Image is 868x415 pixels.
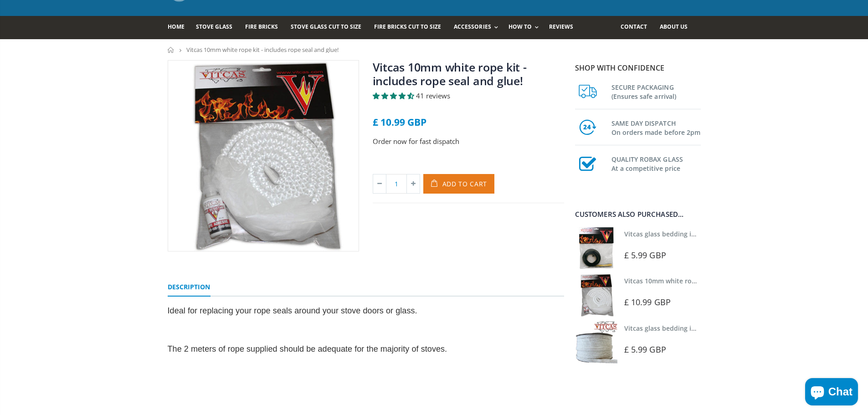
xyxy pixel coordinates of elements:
h3: SECURE PACKAGING (Ensures safe arrival) [611,81,701,101]
span: £ 10.99 GBP [624,297,671,307]
a: Reviews [549,16,580,39]
span: 4.66 stars [373,91,416,100]
a: Home [168,47,175,53]
h3: SAME DAY DISPATCH On orders made before 2pm [611,117,701,137]
span: How To [508,23,532,31]
a: Fire Bricks Cut To Size [374,16,448,39]
a: Fire Bricks [245,16,285,39]
span: Add to Cart [442,179,488,188]
span: Fire Bricks Cut To Size [374,23,441,31]
span: Accessories [454,23,491,31]
div: Customers also purchased... [575,211,701,218]
inbox-online-store-chat: Shopify online store chat [802,378,861,408]
a: Stove Glass [196,16,239,39]
a: Vitcas glass bedding in tape - 2mm x 15mm x 2 meters (White) [624,324,818,333]
span: Home [168,23,185,31]
a: Stove Glass Cut To Size [291,16,368,39]
span: Contact [621,23,647,31]
span: About us [660,23,688,31]
img: nt-kit-12mm-dia.white-fire-rope-adhesive-517-p_800x_crop_center.jpg [168,61,359,251]
img: Vitcas white rope, glue and gloves kit 10mm [575,274,617,316]
a: Vitcas 10mm white rope kit - includes rope seal and glue! [624,277,803,285]
span: Vitcas 10mm white rope kit - includes rope seal and glue! [186,46,339,54]
p: Order now for fast dispatch [373,136,564,147]
a: Vitcas 10mm white rope kit - includes rope seal and glue! [373,59,527,88]
span: Fire Bricks [245,23,278,31]
a: Home [168,16,191,39]
img: Vitcas stove glass bedding in tape [575,321,617,364]
a: About us [660,16,694,39]
a: Description [168,278,211,297]
a: Accessories [454,16,502,39]
img: Vitcas stove glass bedding in tape [575,227,617,269]
span: £ 5.99 GBP [624,344,666,355]
span: Ideal for replacing your rope seals around your stove doors or glass. [168,306,417,315]
a: Vitcas glass bedding in tape - 2mm x 10mm x 2 meters [624,230,794,238]
span: The 2 meters of rope supplied should be adequate for the majority of stoves. [168,344,447,354]
span: 41 reviews [416,91,450,100]
a: How To [508,16,543,39]
span: Stove Glass [196,23,232,31]
button: Add to Cart [423,174,495,194]
h3: QUALITY ROBAX GLASS At a competitive price [611,153,701,173]
p: Shop with confidence [575,62,701,73]
span: £ 10.99 GBP [373,116,426,128]
a: Contact [621,16,654,39]
span: £ 5.99 GBP [624,250,666,261]
span: Stove Glass Cut To Size [291,23,361,31]
span: Reviews [549,23,573,31]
